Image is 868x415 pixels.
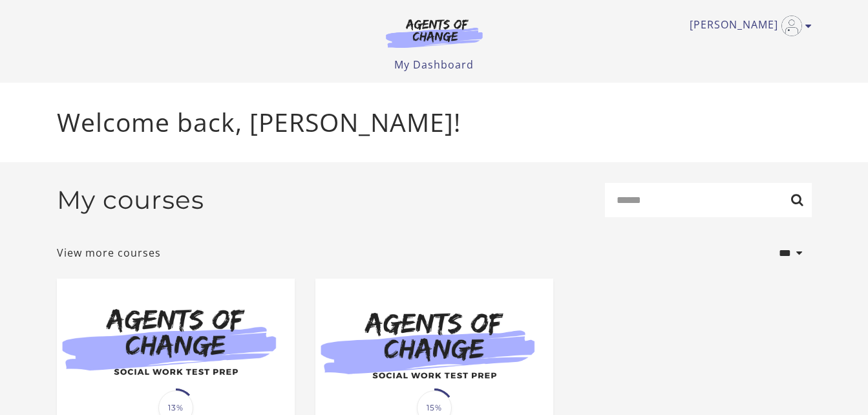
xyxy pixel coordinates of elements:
[372,18,496,48] img: Agents of Change Logo
[57,245,161,261] a: View more courses
[690,16,805,36] a: Toggle menu
[394,58,474,72] a: My Dashboard
[57,103,812,142] p: Welcome back, [PERSON_NAME]!
[57,185,204,215] h2: My courses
